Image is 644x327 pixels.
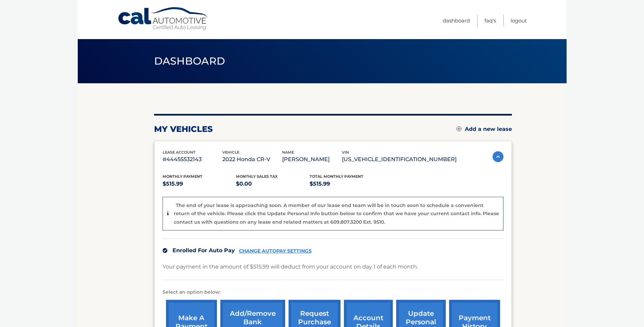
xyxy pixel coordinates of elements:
p: $0.00 [236,179,310,189]
span: lease account [163,150,196,155]
a: FAQ's [484,15,496,26]
span: Total Monthly Payment [310,174,363,179]
a: Logout [511,15,527,26]
img: accordion-active.svg [493,151,503,162]
img: add.svg [457,126,461,131]
span: Monthly Payment [163,174,202,179]
h2: my vehicles [154,124,213,134]
p: Your payment in the amount of $515.99 will deduct from your account on day 1 of each month. [163,262,418,272]
span: Dashboard [154,55,225,67]
p: $515.99 [163,179,236,189]
p: 2022 Honda CR-V [222,155,282,164]
p: [PERSON_NAME] [282,155,342,164]
a: Cal Automotive [117,7,209,31]
p: [US_VEHICLE_IDENTIFICATION_NUMBER] [342,155,457,164]
p: The end of your lease is approaching soon. A member of our lease end team will be in touch soon t... [174,202,499,225]
span: name [282,150,294,155]
span: vehicle [222,150,239,155]
span: Monthly sales Tax [236,174,278,179]
p: #44455532143 [163,155,222,164]
span: Enrolled For Auto Pay [172,247,235,254]
span: vin [342,150,349,155]
a: Add a new lease [457,126,512,133]
a: Dashboard [443,15,470,26]
img: check.svg [163,248,167,253]
a: CHANGE AUTOPAY SETTINGS [239,248,312,254]
p: Select an option below: [163,288,503,296]
p: $515.99 [310,179,383,189]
